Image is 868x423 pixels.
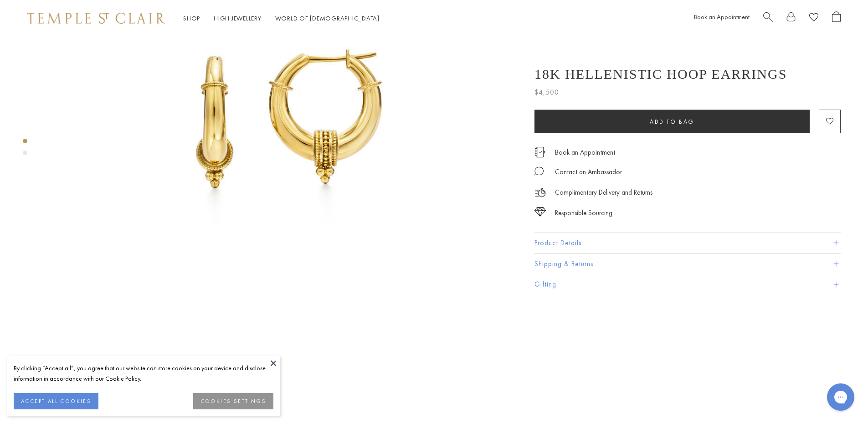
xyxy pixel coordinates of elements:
a: High JewelleryHigh Jewellery [214,14,262,22]
a: Open Shopping Bag [832,11,841,25]
p: Complimentary Delivery and Returns [555,187,652,198]
a: Search [763,11,773,25]
a: View Wishlist [809,11,818,25]
button: Product Details [534,233,841,253]
span: Add to bag [650,118,694,126]
img: icon_delivery.svg [534,187,546,198]
div: Responsible Sourcing [555,207,612,219]
h1: 18K Hellenistic Hoop Earrings [534,66,787,82]
nav: Main navigation [183,13,380,24]
div: Product gallery navigation [23,136,27,162]
img: MessageIcon-01_2.svg [534,166,544,176]
button: ACCEPT ALL COOKIES [14,393,98,409]
img: icon_sourcing.svg [534,207,546,217]
a: Book an Appointment [694,13,750,21]
button: Add to bag [534,110,810,133]
div: By clicking “Accept all”, you agree that our website can store cookies on your device and disclos... [14,363,273,384]
img: icon_appointment.svg [534,147,545,157]
a: Book an Appointment [555,147,615,157]
div: Contact an Ambassador [555,166,622,178]
a: World of [DEMOGRAPHIC_DATA]World of [DEMOGRAPHIC_DATA] [275,14,380,22]
span: $4,500 [534,86,559,98]
img: Temple St. Clair [27,13,165,24]
a: ShopShop [183,14,200,22]
iframe: Gorgias live chat messenger [822,380,859,414]
button: COOKIES SETTINGS [193,393,273,409]
button: Shipping & Returns [534,254,841,274]
button: Gifting [534,274,841,295]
